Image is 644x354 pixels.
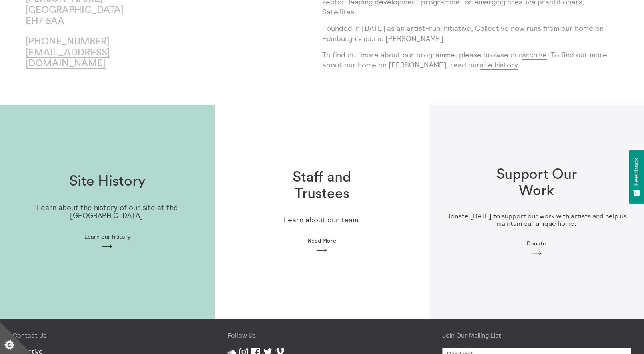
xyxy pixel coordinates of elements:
span: Learn our history [84,233,130,240]
h4: Follow Us [227,332,417,339]
h4: Join Our Mailing List [442,332,631,339]
a: site history [480,60,518,70]
h1: Site History [69,173,146,190]
span: Read More [308,237,336,244]
span: Feedback [633,158,640,186]
h1: Support Our Work [485,166,588,200]
h1: Staff and Trustees [271,169,373,202]
a: [EMAIL_ADDRESS][DOMAIN_NAME] [26,48,110,69]
p: Learn about the history of our site at the [GEOGRAPHIC_DATA]. [13,204,202,220]
p: [PHONE_NUMBER] [26,36,174,69]
button: Feedback - Show survey [629,150,644,204]
p: Learn about our team. [284,216,360,224]
span: Donate [527,240,546,247]
p: To find out more about our programme, please browse our . To find out more about our home on [PER... [322,50,619,70]
h4: Contact Us [13,332,202,339]
h3: Donate [DATE] to support our work with artists and help us maintain our unique home. [442,212,631,227]
a: archive [522,50,547,60]
p: Founded in [DATE] as an artist-run initiative, Collective now runs from our home on Edinburgh’s i... [322,23,619,43]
